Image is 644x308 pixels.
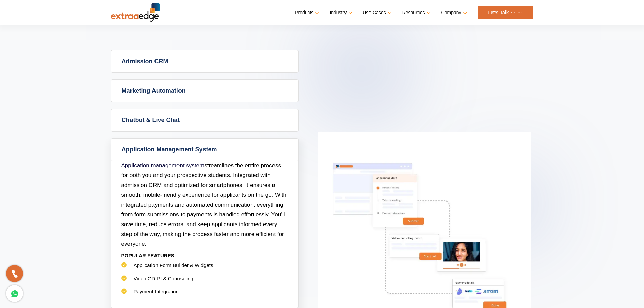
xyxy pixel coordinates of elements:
[363,8,390,18] a: Use Cases
[111,109,298,131] a: Chatbot & Live Chat
[478,6,533,19] a: Let’s Talk
[121,249,288,262] p: POPULAR FEATURES:
[121,162,205,169] a: Application management system
[295,8,318,18] a: Products
[402,8,429,18] a: Resources
[121,288,288,302] li: Payment Integration
[111,7,533,50] h2: Powerful with simplicity
[330,8,351,18] a: Industry
[111,80,298,102] a: Marketing Automation
[121,262,288,275] li: Application Form Builder & Widgets
[111,50,298,72] a: Admission CRM
[121,275,288,288] li: Video GD-PI & Counseling
[441,8,466,18] a: Company
[121,162,287,247] span: streamlines the entire process for both you and your prospective students. Integrated with admiss...
[111,139,298,161] a: Application Management System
